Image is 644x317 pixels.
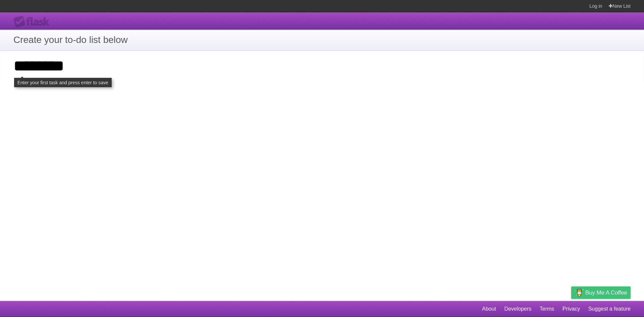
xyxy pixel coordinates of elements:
[13,33,631,47] h1: Create your to-do list below
[482,303,496,315] a: About
[504,303,531,315] a: Developers
[575,287,584,298] img: Buy me a coffee
[13,16,54,28] div: Flask
[585,287,627,299] span: Buy me a coffee
[588,303,631,315] a: Suggest a feature
[562,303,580,315] a: Privacy
[571,286,631,299] a: Buy me a coffee
[540,303,554,315] a: Terms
